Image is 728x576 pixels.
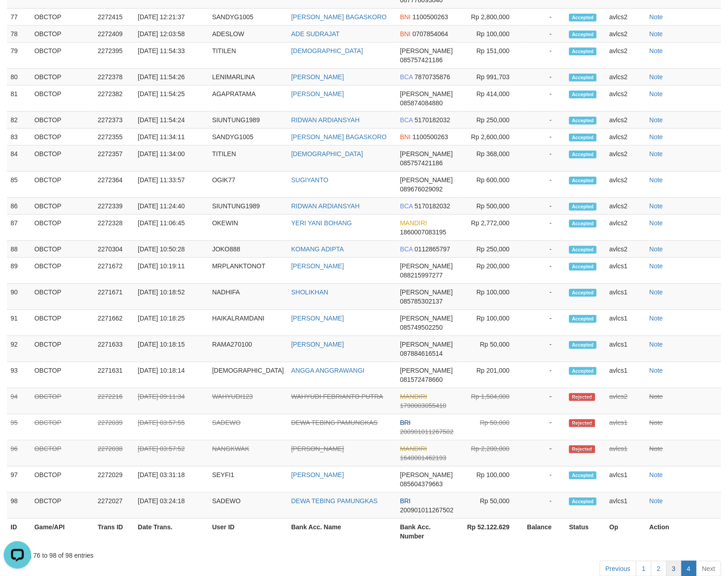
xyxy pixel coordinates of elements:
a: Note [649,262,663,270]
td: [DATE] 12:03:58 [134,26,208,43]
td: avlcs1 [606,440,646,467]
td: SADEWO [208,493,288,519]
a: [PERSON_NAME] [291,315,344,322]
td: Rp 50,000 [460,493,523,519]
td: [DEMOGRAPHIC_DATA] [208,362,288,388]
span: Copy 089676029092 to clipboard [400,185,443,193]
td: OKEWIN [208,215,288,241]
td: 2272355 [94,129,134,146]
span: BNI [400,30,411,38]
span: Copy 085757421186 to clipboard [400,56,443,64]
td: avlcs2 [606,9,646,26]
span: BNI [400,133,411,141]
td: [DATE] 11:54:26 [134,69,208,86]
span: Copy 200901011267502 to clipboard [400,506,454,514]
td: - [523,493,565,519]
span: Copy 200901011267502 to clipboard [400,428,454,435]
td: [DATE] 03:57:55 [134,414,208,440]
td: 2272029 [94,467,134,493]
td: 80 [7,69,31,86]
td: Rp 600,000 [460,172,523,198]
a: [PERSON_NAME] [291,262,344,270]
a: Note [649,13,663,21]
a: Note [649,341,663,348]
span: Accepted [569,341,597,349]
td: [DATE] 03:57:52 [134,440,208,467]
span: Copy 085604379663 to clipboard [400,480,443,488]
td: avlcs2 [606,43,646,69]
td: - [523,43,565,69]
td: 2272027 [94,493,134,519]
td: Rp 500,000 [460,198,523,215]
td: ADESLOW [208,26,288,43]
td: MRPLANKTONOT [208,258,288,284]
span: Rejected [569,419,595,427]
td: avlcs1 [606,467,646,493]
td: Rp 200,000 [460,258,523,284]
a: Note [649,30,663,38]
span: Copy 0112865797 to clipboard [415,245,450,253]
span: Accepted [569,31,597,38]
span: Copy 1100500263 to clipboard [412,133,448,141]
td: SADEWO [208,414,288,440]
td: OBCTOP [31,198,94,215]
td: - [523,69,565,86]
td: 2270304 [94,241,134,258]
span: Accepted [569,498,597,505]
span: MANDIRI [400,445,427,452]
td: avlcs1 [606,336,646,362]
a: Note [649,445,663,452]
a: SUGIYANTO [291,176,328,184]
td: 97 [7,467,31,493]
td: Rp 991,703 [460,69,523,86]
td: 2272357 [94,146,134,172]
span: Accepted [569,367,597,375]
td: [DATE] 11:06:45 [134,215,208,241]
span: Accepted [569,151,597,158]
td: Rp 250,000 [460,112,523,129]
span: Rejected [569,446,595,453]
td: - [523,9,565,26]
td: - [523,388,565,414]
td: [DATE] 11:54:33 [134,43,208,69]
th: User ID [208,519,288,545]
td: 2272395 [94,43,134,69]
a: ADE SUDRAJAT [291,30,340,38]
span: Accepted [569,315,597,323]
td: 95 [7,414,31,440]
td: 84 [7,146,31,172]
td: OBCTOP [31,43,94,69]
span: Rejected [569,393,595,401]
th: Game/API [31,519,94,545]
td: Rp 100,000 [460,26,523,43]
span: Accepted [569,263,597,271]
td: SIUNTUNG1989 [208,198,288,215]
td: 2272382 [94,86,134,112]
a: Note [649,393,663,400]
span: Accepted [569,74,597,82]
span: Accepted [569,472,597,479]
span: [PERSON_NAME] [400,150,453,158]
span: Accepted [569,220,597,228]
td: OBCTOP [31,310,94,336]
a: WAHYUDI FEBRIANTO PUTRA [291,393,383,400]
td: [DATE] 11:24:40 [134,198,208,215]
td: AGAPRATAMA [208,86,288,112]
td: [DATE] 03:31:18 [134,467,208,493]
td: avlcs2 [606,69,646,86]
span: Copy 1790003055410 to clipboard [400,402,446,409]
td: OBCTOP [31,172,94,198]
span: MANDIRI [400,219,427,227]
span: [PERSON_NAME] [400,315,453,322]
td: OBCTOP [31,241,94,258]
td: - [523,336,565,362]
a: DEWA TEBING PAMUNGKAS [291,419,378,426]
td: NANGKWAK [208,440,288,467]
td: 92 [7,336,31,362]
td: SANDYG1005 [208,9,288,26]
a: SHOLIKHAN [291,288,328,296]
td: - [523,26,565,43]
td: [DATE] 12:21:37 [134,9,208,26]
td: 79 [7,43,31,69]
td: [DATE] 10:18:14 [134,362,208,388]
